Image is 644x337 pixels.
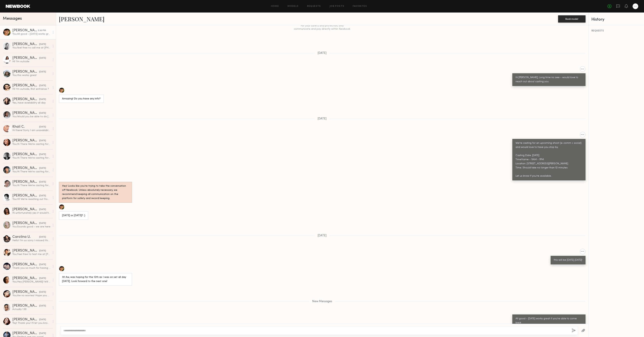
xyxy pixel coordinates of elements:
div: [DATE] [39,332,46,335]
div: Khalí C. [12,125,39,129]
button: Book model [558,15,586,23]
div: 5:30 PM [38,29,46,32]
a: Models [287,5,298,8]
div: You: this works great [12,74,50,77]
div: REQUESTS [591,30,641,32]
a: Job Posts [330,5,344,8]
div: [PERSON_NAME] [12,166,39,170]
div: [PERSON_NAME] [12,249,39,253]
div: [PERSON_NAME] [12,139,39,142]
span: [DATE] [318,117,327,120]
span: [DATE] [318,234,327,237]
div: Hello! I’m so sorry I missed this! Thank you so much for reaching out! I would love to come by if... [12,239,50,242]
div: [DATE] [39,153,46,156]
div: [DATE] [39,112,46,115]
div: History [591,18,641,22]
div: Hi [PERSON_NAME], Long time no see - would love to reach out about casting you [516,76,582,84]
div: [PERSON_NAME] [12,318,39,321]
div: You: All good - [DATE] works great if you're able to come back [12,32,50,36]
div: Yay! Thank you! I’ll let you know when I’m heading that way. Just finishing up some emails now. [12,321,50,325]
div: Hi unfortunately yes it would have to be through my agency storm for any LA based job. [12,211,50,215]
div: [DATE] [39,222,46,225]
div: [DATE] [39,125,46,129]
div: [DATE] [39,235,46,239]
span: New Messages [312,300,332,303]
div: [PERSON_NAME] [12,304,39,308]
div: Hi! I’m outside, first entrance ? [12,87,50,91]
div: You: Hi There We’re casting for an upcoming shoot (e-comm + social) and would love to have you st... [12,142,50,146]
div: [DATE] [39,208,46,211]
div: [DATE] [39,43,46,46]
div: Carolina U. [12,235,39,239]
div: [DATE] [39,318,46,321]
div: [DATE] [39,56,46,60]
div: Hi there! Sorry I am unavailable. I’m in [GEOGRAPHIC_DATA] until 25th [12,129,50,132]
div: Hi! Aw, was hoping for the 12th as I was on set all day [DATE]. Look forward to the next one! [62,275,129,284]
div: [DATE] [39,263,46,266]
div: We’re casting for an upcoming shoot (e-comm + social) and would love to have you stop by. Casting... [516,141,582,178]
div: You: feel free to call me at [PHONE_NUMBER] [12,46,50,50]
div: [DATE] [39,304,46,308]
a: [PERSON_NAME] [59,15,104,23]
div: [DATE] [39,249,46,253]
div: You: Would you be able to do [DATE]? [12,115,50,118]
div: [PERSON_NAME] [12,222,39,225]
div: [DATE] [39,194,46,198]
div: [PERSON_NAME] [12,56,39,60]
div: [PERSON_NAME] [12,153,39,156]
div: [DATE] or [DATE]? :) [62,214,85,218]
div: [PERSON_NAME] [12,98,39,101]
div: [PERSON_NAME] [12,111,39,115]
a: Favorites [353,5,367,8]
div: You: Hi There We’re casting for an upcoming shoot (e-comm + social) and would love to have you st... [12,184,50,187]
div: [PERSON_NAME] [12,263,39,266]
div: You: Hi There We’re casting for an upcoming shoot (e-comm + social) and would love to have you st... [12,170,50,173]
div: Amazing! Do you have any info? [62,97,101,101]
div: [PERSON_NAME] [12,290,39,294]
span: Messages [3,17,22,21]
a: Book model [558,17,586,20]
div: [PERSON_NAME] [12,208,39,211]
div: For your safety and protection, only communicate and pay directly within Newbook [294,24,351,31]
div: Yes, have availability all day [12,101,50,105]
div: [DATE] [39,291,46,294]
div: [PERSON_NAME] [12,277,39,280]
span: [DATE] [318,52,327,55]
div: [DATE] [39,139,46,142]
div: [DATE] [39,277,46,280]
a: Home [271,5,279,8]
div: [DATE] [39,167,46,170]
div: Thank you so much for having me [DATE], if you’re interested in collaborating on social media too... [12,266,50,270]
div: [DATE] [39,84,46,87]
div: You: Hi! We’re reaching out from [GEOGRAPHIC_DATA]—we’d love to see if you’re available to stop b... [12,198,50,201]
div: You: Hi There We’re casting for an upcoming shoot (e-comm + social) and would love to have you st... [12,156,50,160]
div: You: Aw no worries! Hope you get better! [12,294,50,297]
div: Hey! Looks like you’re trying to take the conversation off Newbook. Unless absolutely necessary, ... [62,184,129,201]
div: All good - [DATE] works great if you're able to come back [516,317,582,325]
div: [DATE] [39,180,46,184]
div: [PERSON_NAME] [12,194,39,198]
div: Hi! I’m outside [12,60,50,63]
div: You: Feel free to text me at [PHONE_NUMBER] once you're on your way! [12,253,50,256]
div: You: Hey [PERSON_NAME]! Will you still be coming in [DATE]? [12,280,50,284]
div: [PERSON_NAME] [12,70,39,74]
div: [PERSON_NAME] [12,332,39,335]
div: [PERSON_NAME] [12,180,39,184]
div: [PERSON_NAME] [12,29,38,32]
div: Actually 1:30 [12,308,50,311]
div: [DATE] [39,70,46,74]
div: [DATE] [39,98,46,101]
div: [PERSON_NAME] [12,43,39,46]
div: You: Sounds good - we are here [12,225,50,228]
div: this will be [DATE] [DATE]! [554,258,582,262]
div: [PERSON_NAME] [12,84,39,87]
a: Requests [307,5,321,8]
